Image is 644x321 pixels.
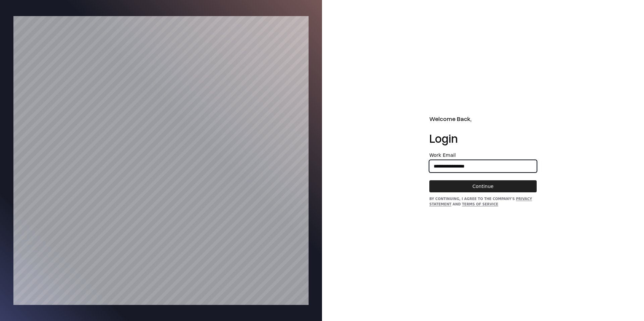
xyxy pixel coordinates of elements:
h1: Login [429,131,537,145]
button: Continue [429,180,537,192]
div: By continuing, I agree to the Company's and [429,196,537,207]
a: Terms of Service [462,202,498,206]
h2: Welcome Back, [429,114,537,123]
label: Work Email [429,153,537,157]
a: Privacy Statement [429,197,532,206]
